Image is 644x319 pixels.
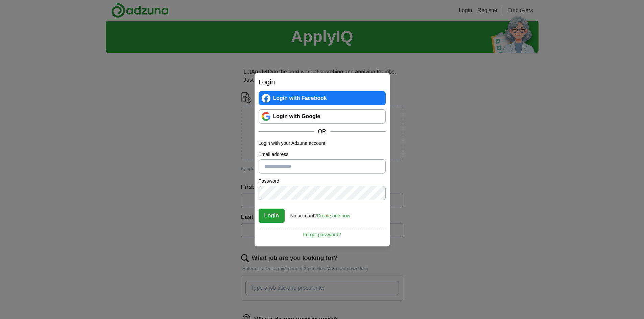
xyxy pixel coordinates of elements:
[259,91,386,105] a: Login with Facebook
[314,128,330,136] span: OR
[290,208,350,219] div: No account?
[259,178,386,185] label: Password
[259,77,386,87] h2: Login
[259,109,386,124] a: Login with Google
[259,151,386,158] label: Email address
[259,140,386,147] p: Login with your Adzuna account:
[259,227,386,238] a: Forgot password?
[317,213,350,218] a: Create one now
[259,209,285,223] button: Login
